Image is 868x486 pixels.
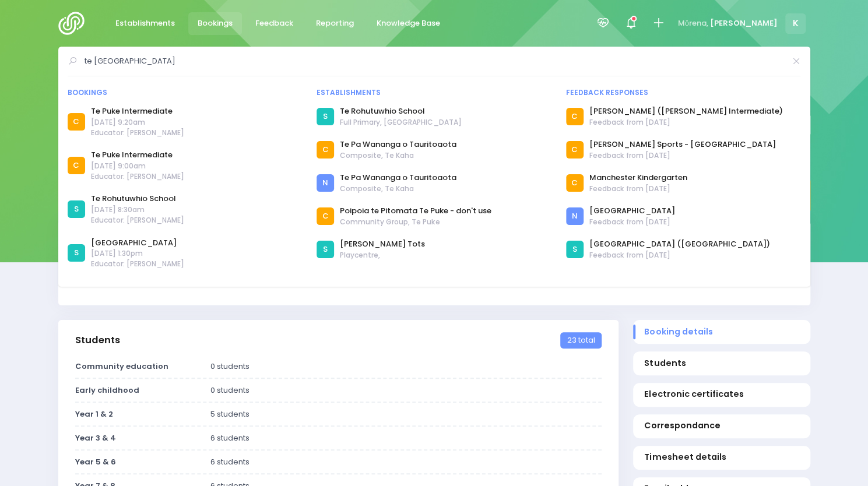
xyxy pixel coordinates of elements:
[317,141,334,159] div: C
[317,108,334,125] div: S
[91,149,184,161] a: Te Puke Intermediate
[589,250,770,260] span: Feedback from [DATE]
[633,446,810,470] a: Timesheet details
[633,383,810,407] a: Electronic certificates
[633,351,810,375] a: Students
[198,17,233,29] span: Bookings
[644,357,799,369] span: Students
[589,117,783,128] span: Feedback from [DATE]
[589,205,675,217] a: [GEOGRAPHIC_DATA]
[68,200,85,218] div: S
[85,52,785,70] input: Search for anything (like establishments, bookings, or feedback)
[91,237,184,249] a: [GEOGRAPHIC_DATA]
[589,238,770,250] a: [GEOGRAPHIC_DATA] ([GEOGRAPHIC_DATA])
[340,217,491,227] span: Community Group, Te Puke
[589,217,675,227] span: Feedback from [DATE]
[317,241,334,258] div: S
[91,248,184,259] span: [DATE] 1:30pm
[316,17,354,29] span: Reporting
[566,87,801,98] div: Feedback responses
[644,451,799,463] span: Timesheet details
[255,17,293,29] span: Feedback
[203,432,609,444] div: 6 students
[317,174,334,192] div: N
[560,332,601,348] span: 23 total
[566,241,584,258] div: S
[317,87,551,98] div: Establishments
[589,150,776,161] span: Feedback from [DATE]
[91,215,184,226] span: Educator: [PERSON_NAME]
[377,17,440,29] span: Knowledge Base
[644,326,799,338] span: Booking details
[68,244,85,262] div: S
[340,238,425,250] a: [PERSON_NAME] Tots
[633,320,810,344] a: Booking details
[633,414,810,438] a: Correspondance
[589,139,776,150] a: [PERSON_NAME] Sports - [GEOGRAPHIC_DATA]
[785,13,806,34] span: K
[340,150,456,161] span: Composite, Te Kaha
[91,105,184,117] a: Te Puke Intermediate
[68,157,85,174] div: C
[340,139,456,150] a: Te Pa Wananga o Tauritoaota
[203,361,609,372] div: 0 students
[317,207,334,225] div: C
[566,141,584,159] div: C
[75,385,139,396] strong: Early childhood
[566,207,584,225] div: N
[589,172,687,184] a: Manchester Kindergarten
[188,12,243,35] a: Bookings
[710,17,778,29] span: [PERSON_NAME]
[58,12,92,35] img: Logo
[203,456,609,468] div: 6 students
[91,193,184,205] a: Te Rohutuwhio School
[589,105,783,117] a: [PERSON_NAME] ([PERSON_NAME] Intermediate)
[75,432,116,443] strong: Year 3 & 4
[106,12,185,35] a: Establishments
[340,105,462,117] a: Te Rohutuwhio School
[246,12,303,35] a: Feedback
[678,17,708,29] span: Mōrena,
[203,385,609,396] div: 0 students
[340,117,462,128] span: Full Primary, [GEOGRAPHIC_DATA]
[340,184,456,194] span: Composite, Te Kaha
[566,174,584,192] div: C
[589,184,687,194] span: Feedback from [DATE]
[644,420,799,432] span: Correspondance
[75,334,120,346] h3: Students
[68,113,85,131] div: C
[367,12,450,35] a: Knowledge Base
[340,250,425,260] span: Playcentre,
[340,172,456,184] a: Te Pa Wananga o Tauritoaota
[91,117,184,128] span: [DATE] 9:20am
[91,128,184,138] span: Educator: [PERSON_NAME]
[340,205,491,217] a: Poipoia te Pitomata Te Puke - don't use
[91,259,184,269] span: Educator: [PERSON_NAME]
[91,161,184,171] span: [DATE] 9:00am
[75,456,116,467] strong: Year 5 & 6
[307,12,364,35] a: Reporting
[644,388,799,400] span: Electronic certificates
[566,108,584,125] div: C
[203,408,609,420] div: 5 students
[115,17,175,29] span: Establishments
[75,408,113,420] strong: Year 1 & 2
[91,205,184,215] span: [DATE] 8:30am
[91,171,184,182] span: Educator: [PERSON_NAME]
[68,87,303,98] div: Bookings
[75,361,168,372] strong: Community education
